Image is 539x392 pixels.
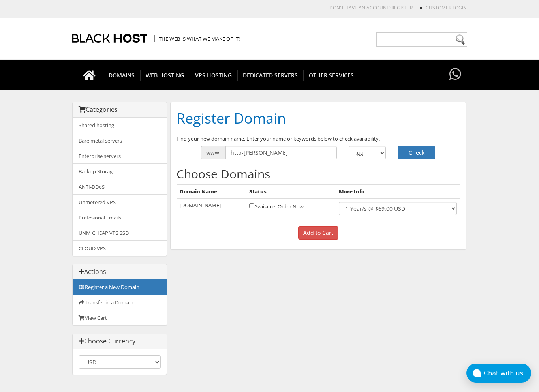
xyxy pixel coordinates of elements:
p: Find your new domain name. Enter your name or keywords below to check availability. [177,135,460,142]
a: Bare metal servers [73,133,167,148]
div: Chat with us [484,369,531,377]
a: View Cart [73,310,167,325]
a: Unmetered VPS [73,194,167,210]
span: VPS HOSTING [190,70,238,81]
button: Check [398,146,435,159]
h3: Actions [79,268,161,276]
a: Shared hosting [73,118,167,133]
span: DOMAINS [103,70,141,81]
th: More Info [336,184,460,199]
h3: Choose Currency [79,338,161,345]
button: Chat with us [466,364,531,383]
th: Domain Name [177,184,246,199]
span: WEB HOSTING [140,70,190,81]
input: Need help? [376,32,467,47]
h2: Choose Domains [177,167,460,180]
span: DEDICATED SERVERS [237,70,304,81]
a: REGISTER [391,4,413,11]
a: UNM CHEAP VPS SSD [73,225,167,241]
a: WEB HOSTING [140,60,190,90]
a: Profesional Emails [73,210,167,225]
h1: Register Domain [177,108,460,129]
a: Register a New Domain [73,279,167,295]
td: Available! Order Now [246,199,336,219]
a: ANTI-DDoS [73,179,167,195]
a: DEDICATED SERVERS [237,60,304,90]
a: Go to homepage [75,60,103,90]
li: Don't have an account? [317,4,413,11]
a: CLOUD VPS [73,240,167,256]
a: VPS HOSTING [190,60,238,90]
a: Customer Login [426,4,467,11]
a: Enterprise servers [73,148,167,164]
td: [DOMAIN_NAME] [177,199,246,219]
h3: Categories [79,106,161,113]
a: Backup Storage [73,163,167,179]
span: OTHER SERVICES [303,70,359,81]
a: Transfer in a Domain [73,294,167,310]
span: www. [201,146,225,159]
span: The Web is what we make of it! [154,35,240,42]
a: DOMAINS [103,60,141,90]
input: Add to Cart [298,226,338,240]
a: Have questions? [447,60,463,89]
a: OTHER SERVICES [303,60,359,90]
th: Status [246,184,336,199]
